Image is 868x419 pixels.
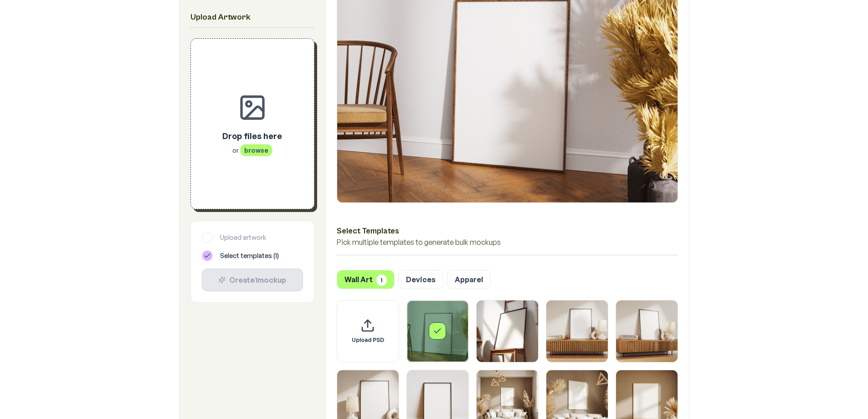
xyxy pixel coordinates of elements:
div: Select template Framed Poster 3 [546,300,608,362]
div: Select template Framed Poster 2 [476,300,539,362]
img: Framed Poster 2 [477,300,538,362]
button: Wall Art1 [337,270,395,289]
p: Pick multiple templates to generate bulk mockups [337,237,678,248]
div: Select template Framed Poster [406,300,469,362]
button: Create1mockup [202,269,303,291]
button: Devices [398,270,443,289]
span: Upload PSD [352,336,384,344]
div: Create 1 mockup [210,274,295,285]
h3: Select Templates [337,225,678,237]
span: Upload artwork [220,233,266,242]
p: Drop files here [222,129,282,142]
img: Framed Poster 3 [546,300,608,362]
span: browse [240,144,272,156]
div: Upload custom PSD template [337,300,399,362]
span: Select templates ( 1 ) [220,251,279,260]
span: 1 [376,274,387,286]
p: or [222,146,282,155]
img: Framed Poster 4 [616,300,678,362]
button: Apparel [447,270,491,289]
h2: Upload Artwork [190,11,314,24]
div: Select template Framed Poster 4 [616,300,678,362]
